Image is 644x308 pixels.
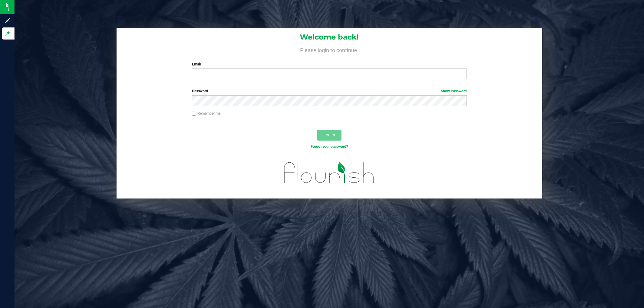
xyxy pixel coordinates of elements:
[5,30,11,37] inline-svg: Log in
[117,46,542,53] h4: Please login to continue.
[192,62,467,67] label: Email
[117,33,542,41] h1: Welcome back!
[441,89,467,93] a: Show Password
[276,156,383,190] img: flourish_logo.svg
[192,89,208,93] span: Password
[192,111,220,116] label: Remember me
[192,112,196,116] input: Remember me
[323,132,335,137] span: Log In
[311,144,348,149] a: Forgot your password?
[317,130,341,141] button: Log In
[5,17,11,24] inline-svg: Sign up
